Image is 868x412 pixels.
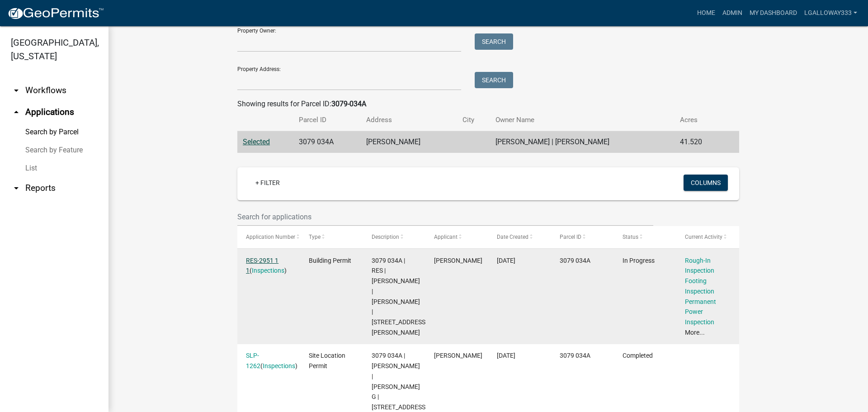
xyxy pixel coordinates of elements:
div: Showing results for Parcel ID: [237,99,739,109]
i: arrow_drop_down [11,85,22,96]
th: Owner Name [490,109,674,131]
span: Date Created [497,234,528,240]
a: RES-2951 1 1 [246,257,278,275]
button: Search [475,33,513,50]
span: Tom Griffith [434,257,482,264]
td: [PERSON_NAME] | [PERSON_NAME] [490,131,674,153]
datatable-header-cell: Status [614,226,677,248]
a: Inspections [263,362,295,369]
a: SLP-1262 [246,352,260,369]
a: Footing Inspection [685,277,714,295]
span: Completed [623,352,653,359]
button: Search [475,72,513,88]
datatable-header-cell: Parcel ID [551,226,614,248]
th: Parcel ID [293,109,361,131]
a: Home [693,5,719,22]
a: More... [685,329,705,336]
span: Current Activity [685,234,722,240]
span: In Progress [623,257,655,264]
span: Applicant [434,234,458,240]
datatable-header-cell: Type [300,226,363,248]
i: arrow_drop_down [11,183,22,194]
datatable-header-cell: Application Number [237,226,300,248]
span: Description [372,234,399,240]
td: [PERSON_NAME] [361,131,457,153]
span: Building Permit [309,257,351,264]
a: + Filter [248,175,287,191]
span: Tom Griffith [434,352,482,359]
datatable-header-cell: Current Activity [676,226,739,248]
a: Admin [719,5,746,22]
span: 3079 034A [560,257,590,264]
datatable-header-cell: Description [363,226,426,248]
input: Search for applications [237,208,653,226]
div: ( ) [246,256,291,276]
a: Selected [243,137,270,146]
span: Parcel ID [560,234,581,240]
td: 41.520 [675,131,723,153]
div: ( ) [246,350,291,371]
span: 3079 034A | RES | FRED D HANEY | HANEY LYNDA G | 905 NORTHCUTT RD [372,257,427,336]
span: 01/09/2025 [497,352,515,359]
datatable-header-cell: Applicant [425,226,488,248]
button: Columns [684,175,728,191]
span: 3079 034A [560,352,590,359]
a: lgalloway333 [801,5,861,22]
span: Site Location Permit [309,352,345,369]
th: Address [361,109,457,131]
datatable-header-cell: Date Created [488,226,551,248]
a: Rough-In Inspection [685,257,714,275]
a: My Dashboard [746,5,801,22]
span: Application Number [246,234,295,240]
td: 3079 034A [293,131,361,153]
a: Inspections [252,267,284,274]
span: Type [309,234,321,240]
a: Permanent Power Inspection [685,298,716,326]
th: City [457,109,491,131]
i: arrow_drop_up [11,107,22,118]
strong: 3079-034A [331,99,366,108]
span: Status [623,234,638,240]
span: 01/22/2025 [497,257,515,264]
th: Acres [675,109,723,131]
